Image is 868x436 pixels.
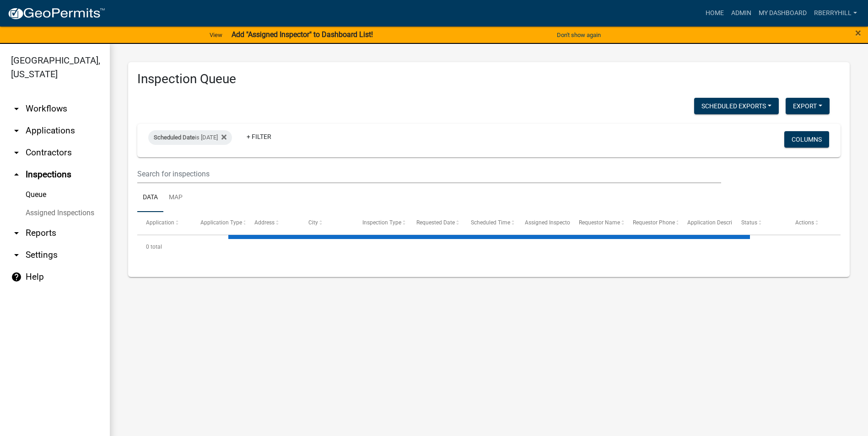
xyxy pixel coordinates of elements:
[354,212,408,234] datatable-header-cell: Inspection Type
[416,219,455,226] span: Requested Date
[855,27,861,38] button: Close
[163,183,188,213] a: Map
[570,212,624,234] datatable-header-cell: Requestor Name
[579,219,620,226] span: Requestor Name
[11,103,22,114] i: arrow_drop_down
[137,71,841,87] h3: Inspection Queue
[786,98,830,114] button: Export
[146,219,174,226] span: Application
[553,27,604,43] button: Don't show again
[232,30,373,39] strong: Add "Assigned Inspector" to Dashboard List!
[11,271,22,282] i: help
[741,219,757,226] span: Status
[239,128,279,145] a: + Filter
[732,212,786,234] datatable-header-cell: Status
[810,5,861,22] a: rberryhill
[11,125,22,136] i: arrow_drop_down
[137,183,163,213] a: Data
[206,27,226,43] a: View
[245,212,299,234] datatable-header-cell: Address
[687,219,744,226] span: Application Description
[702,5,728,22] a: Home
[408,212,462,234] datatable-header-cell: Requested Date
[784,131,829,148] button: Columns
[624,212,678,234] datatable-header-cell: Requestor Phone
[200,219,242,226] span: Application Type
[308,219,318,226] span: City
[191,212,245,234] datatable-header-cell: Application Type
[137,212,191,234] datatable-header-cell: Application
[694,98,779,114] button: Scheduled Exports
[148,130,232,145] div: is [DATE]
[678,212,732,234] datatable-header-cell: Application Description
[471,219,510,226] span: Scheduled Time
[728,5,755,22] a: Admin
[633,219,675,226] span: Requestor Phone
[11,147,22,158] i: arrow_drop_down
[855,27,861,39] span: ×
[362,219,401,226] span: Inspection Type
[137,235,841,258] div: 0 total
[11,228,22,239] i: arrow_drop_down
[254,219,275,226] span: Address
[137,165,721,183] input: Search for inspections
[755,5,810,22] a: My Dashboard
[525,219,572,226] span: Assigned Inspector
[516,212,570,234] datatable-header-cell: Assigned Inspector
[300,212,354,234] datatable-header-cell: City
[11,169,22,180] i: arrow_drop_up
[154,134,195,141] span: Scheduled Date
[787,212,841,234] datatable-header-cell: Actions
[462,212,516,234] datatable-header-cell: Scheduled Time
[11,250,22,261] i: arrow_drop_down
[795,219,814,226] span: Actions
